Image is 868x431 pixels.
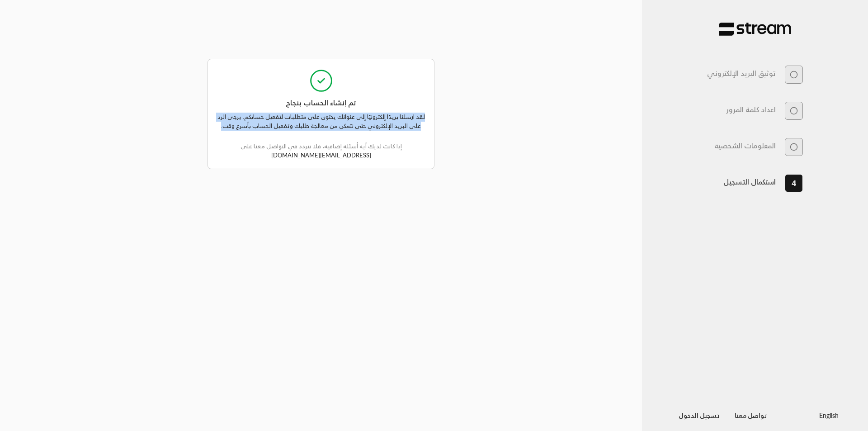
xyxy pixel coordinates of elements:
[723,178,776,186] h3: استكمال التسجيل
[726,105,776,114] h3: اعداد كلمة المرور
[719,22,791,36] img: Stream Pay
[727,407,775,423] button: تواصل معنا
[217,93,425,109] div: تم إنشاء الحساب بنجاح
[714,142,776,150] h3: المعلومات الشخصية
[819,407,839,423] a: English
[671,410,727,421] a: تسجيل الدخول
[707,69,776,78] h3: توثيق البريد الإلكتروني
[727,410,775,421] a: تواصل معنا
[217,130,425,160] div: إذا كانت لديك أية أسئلة إضافية، فلا تتردد في التواصل معنا على
[217,109,425,160] div: لقد ارسلنا بريدًا إلكترونيًا إلى عنوانك يحتوي على متطلبات لتفعيل حسابكم. يرجى الرد على البريد الإ...
[271,152,371,159] a: [EMAIL_ADDRESS][DOMAIN_NAME]
[671,407,727,423] button: تسجيل الدخول
[792,177,796,189] span: 4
